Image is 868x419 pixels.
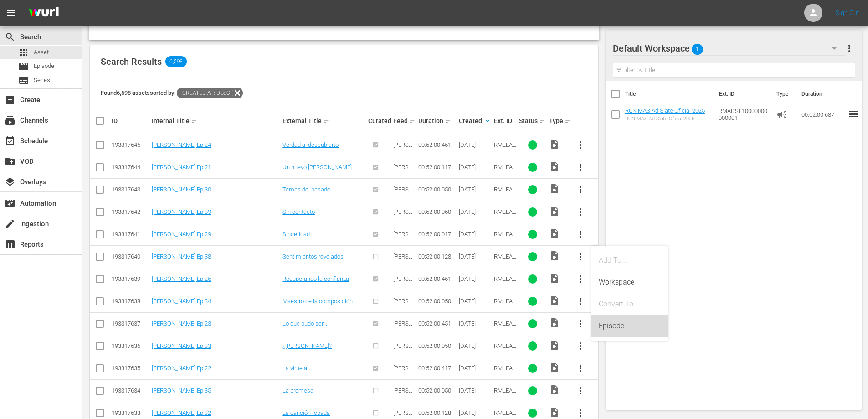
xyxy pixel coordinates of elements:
[494,342,516,370] span: RMLEAN10000000000033
[459,409,491,416] div: [DATE]
[282,253,344,260] a: Sentimientos revelados
[798,103,848,125] td: 00:02:00.687
[393,231,413,251] span: [PERSON_NAME]
[625,107,705,114] a: RCN MAS Ad Slate Oficial 2025
[5,156,15,167] span: VOD
[418,320,456,327] div: 00:52:00.451
[152,387,211,394] a: [PERSON_NAME] Ep 35
[112,231,149,238] div: 193317641
[282,231,310,238] a: Sinceridad
[459,115,491,126] div: Created
[539,117,547,125] span: sort
[692,40,703,59] span: 1
[112,253,149,260] div: 193317640
[112,387,149,394] div: 193317634
[549,407,560,418] span: Video
[796,81,851,107] th: Duration
[570,223,591,245] button: more_vert
[152,409,211,416] a: [PERSON_NAME] Ep 32
[549,206,560,217] span: Video
[18,75,29,86] span: Series
[570,134,591,156] button: more_vert
[613,36,845,61] div: Default Workspace
[5,7,16,18] span: menu
[549,161,560,172] span: Video
[152,320,211,327] a: [PERSON_NAME] Ep 23
[418,164,456,171] div: 00:52:00.117
[101,89,243,96] span: Found 6,598 assets sorted by:
[418,298,456,305] div: 00:52:00.050
[152,365,211,372] a: [PERSON_NAME] Ep 22
[570,179,591,201] button: more_vert
[418,186,456,193] div: 00:52:00.050
[494,387,516,414] span: RMLEAN10000000000035
[152,208,211,215] a: [PERSON_NAME] Ep 39
[844,37,855,59] button: more_vert
[575,363,586,374] span: more_vert
[549,273,560,284] span: Video
[575,229,586,240] span: more_vert
[715,103,773,125] td: RMADSL10000000000001
[836,9,859,16] a: Sign Out
[282,342,332,349] a: ¿[PERSON_NAME]?
[494,298,516,325] span: RMLEAN10000000000034
[152,253,211,260] a: [PERSON_NAME] Ep 38
[575,184,586,195] span: more_vert
[18,61,29,72] span: Episode
[570,246,591,268] button: more_vert
[549,183,560,194] span: Video
[599,293,661,315] div: Convert To...
[112,117,149,124] div: ID
[112,320,149,327] div: 193317637
[494,253,516,280] span: RMLEAN10000000000038
[459,164,491,171] div: [DATE]
[418,342,456,349] div: 00:52:00.050
[418,253,456,260] div: 00:52:00.128
[393,164,413,184] span: [PERSON_NAME]
[494,365,516,392] span: RMLEAN10000000000022
[282,141,339,148] a: Verdad al descubierto
[112,208,149,215] div: 193317642
[459,208,491,215] div: [DATE]
[459,186,491,193] div: [DATE]
[393,208,413,229] span: [PERSON_NAME]
[494,117,516,124] div: Ext. ID
[5,94,15,105] span: Create
[575,318,586,329] span: more_vert
[575,251,586,262] span: more_vert
[459,320,491,327] div: [DATE]
[625,116,705,122] div: RCN MAS Ad Slate Oficial 2025
[282,365,307,372] a: La viruela
[459,387,491,394] div: [DATE]
[570,335,591,357] button: more_vert
[459,231,491,238] div: [DATE]
[549,384,560,395] span: Video
[418,115,456,126] div: Duration
[393,342,413,363] span: [PERSON_NAME]
[549,295,560,306] span: Video
[459,365,491,372] div: [DATE]
[599,271,661,293] div: Workspace
[494,231,516,258] span: RMLEAN10000000000029
[519,115,546,126] div: Status
[418,208,456,215] div: 00:52:00.050
[418,231,456,238] div: 00:52:00.017
[112,275,149,282] div: 193317639
[393,141,413,162] span: [PERSON_NAME]
[549,317,560,328] span: Video
[152,342,211,349] a: [PERSON_NAME] Ep 33
[549,362,560,373] span: Video
[18,47,29,58] span: Asset
[34,76,50,85] span: Series
[459,298,491,305] div: [DATE]
[393,115,416,126] div: Feed
[34,48,49,57] span: Asset
[844,43,855,54] span: more_vert
[483,117,492,125] span: keyboard_arrow_down
[549,139,560,150] span: Video
[418,365,456,372] div: 00:52:00.417
[570,357,591,379] button: more_vert
[599,249,661,271] div: Add To...
[565,117,573,125] span: sort
[575,296,586,307] span: more_vert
